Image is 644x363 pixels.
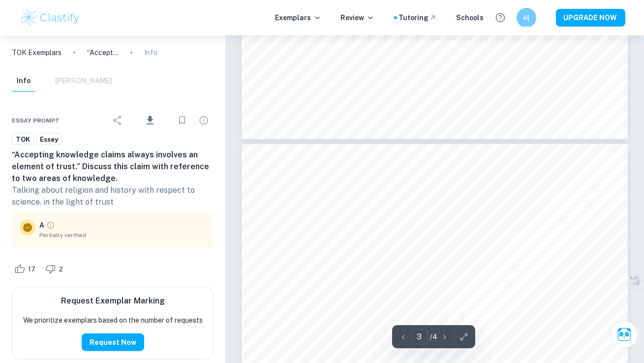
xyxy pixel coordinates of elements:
p: “Accepting knowledge claims always involves an element of trust.” Discuss this claim with referen... [87,47,119,58]
span: 2 [54,265,68,274]
button: Help and Feedback [492,9,509,26]
button: 서예 [517,8,536,28]
a: Essay [36,133,62,146]
span: 17 [23,265,41,274]
a: TOK Exemplars [12,47,61,58]
div: Like [12,261,41,277]
h6: “Accepting knowledge claims always involves an element of trust.” Discuss this claim with referen... [12,149,214,184]
p: Talking about religion and history with respect to science. in the light of trust [12,184,214,208]
p: A [39,220,44,231]
div: Share [108,111,127,130]
span: Partially verified [39,231,206,240]
a: Tutoring [399,12,437,23]
p: / 4 [430,332,437,342]
button: Request Now [82,333,144,351]
button: Ask Clai [611,321,638,348]
button: Info [12,70,35,92]
p: Exemplars [276,12,321,23]
span: Essay prompt [12,116,60,125]
a: TOK [12,133,34,146]
p: Review [341,12,374,23]
h6: 서예 [521,12,532,23]
span: Essay [36,135,61,145]
div: Bookmark [172,111,192,130]
div: Download [129,108,170,133]
span: TOK [12,135,33,145]
img: Clastify logo [19,8,82,28]
a: Grade partially verified [46,221,55,230]
p: Info [144,47,157,58]
div: Dislike [43,261,68,277]
h6: Request Exemplar Marking [61,295,165,307]
div: Report issue [194,111,214,130]
p: We prioritize exemplars based on the number of requests [23,315,203,326]
a: Schools [457,12,484,23]
button: UPGRADE NOW [556,9,625,27]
